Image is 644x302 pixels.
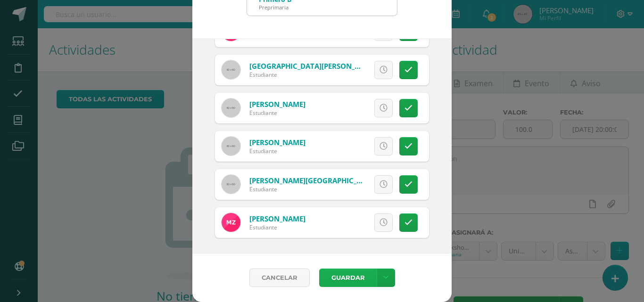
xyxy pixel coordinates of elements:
div: Estudiante [249,109,305,117]
img: 60x60 [222,175,240,194]
a: [PERSON_NAME] [249,138,305,147]
a: [GEOGRAPHIC_DATA][PERSON_NAME] [249,61,378,71]
img: 60x60 [222,137,240,155]
img: 60x60 [222,98,240,117]
a: [PERSON_NAME] [249,99,305,109]
div: Preprimaria [259,4,291,11]
div: Estudiante [249,223,305,231]
img: 60x60 [222,60,240,79]
a: Cancelar [249,269,310,287]
div: Estudiante [249,185,363,193]
button: Guardar [319,269,377,287]
a: [PERSON_NAME][GEOGRAPHIC_DATA] [249,176,378,185]
div: Estudiante [249,147,305,155]
a: [PERSON_NAME] [249,214,305,223]
div: Estudiante [249,71,363,79]
img: dc27abd7c3755c3952a04e95ad32e8d5.png [222,213,240,232]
